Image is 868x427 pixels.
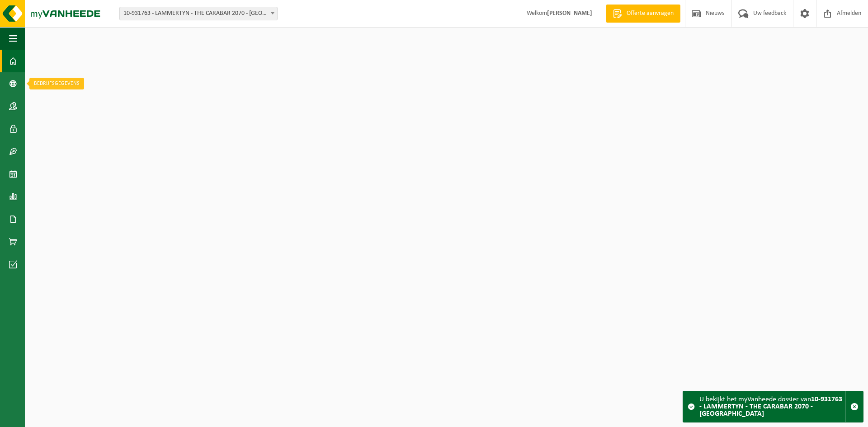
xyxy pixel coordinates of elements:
span: 10-931763 - LAMMERTYN - THE CARABAR 2070 - ZONHOVEN [119,7,278,20]
strong: 10-931763 - LAMMERTYN - THE CARABAR 2070 - [GEOGRAPHIC_DATA] [699,396,842,418]
a: Offerte aanvragen [606,5,680,23]
strong: [PERSON_NAME] [547,10,592,17]
span: Offerte aanvragen [624,9,676,18]
span: 10-931763 - LAMMERTYN - THE CARABAR 2070 - ZONHOVEN [120,7,277,20]
div: U bekijkt het myVanheede dossier van [699,391,845,422]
